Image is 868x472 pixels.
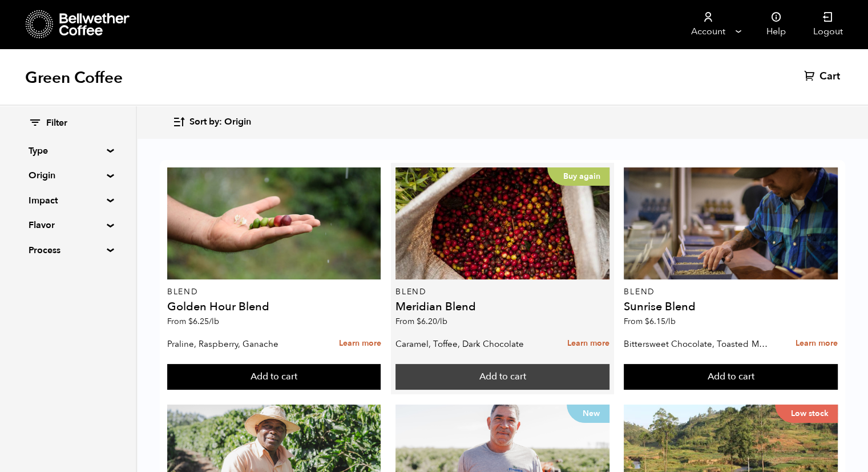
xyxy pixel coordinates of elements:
[804,70,843,83] a: Cart
[437,316,447,327] span: /lb
[624,364,838,390] button: Add to cart
[172,109,251,135] button: Sort by: Origin
[624,335,769,353] p: Bittersweet Chocolate, Toasted Marshmallow, Candied Orange, Praline
[395,301,609,313] h4: Meridian Blend
[417,316,447,327] bdi: 6.20
[624,288,838,296] p: Blend
[209,316,219,327] span: /lb
[189,116,251,129] span: Sort by: Origin
[796,331,838,356] a: Learn more
[395,316,447,327] span: From
[25,67,123,88] h1: Green Coffee
[188,316,219,327] bdi: 6.25
[775,405,838,423] p: Low stock
[188,316,193,327] span: $
[338,331,381,356] a: Learn more
[567,331,609,356] a: Learn more
[395,335,541,353] p: Caramel, Toffee, Dark Chocolate
[395,288,609,296] p: Blend
[395,364,609,390] button: Add to cart
[167,316,219,327] span: From
[645,316,649,327] span: $
[29,169,107,182] summary: Origin
[624,301,838,313] h4: Sunrise Blend
[29,144,107,158] summary: Type
[567,405,609,423] p: New
[29,194,107,207] summary: Impact
[395,167,609,279] a: Buy again
[29,243,107,257] summary: Process
[645,316,676,327] bdi: 6.15
[417,316,421,327] span: $
[46,117,67,130] span: Filter
[167,364,381,390] button: Add to cart
[547,167,609,186] p: Buy again
[819,70,840,83] span: Cart
[665,316,676,327] span: /lb
[624,316,676,327] span: From
[167,301,381,313] h4: Golden Hour Blend
[167,288,381,296] p: Blend
[167,335,313,353] p: Praline, Raspberry, Ganache
[29,218,107,232] summary: Flavor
